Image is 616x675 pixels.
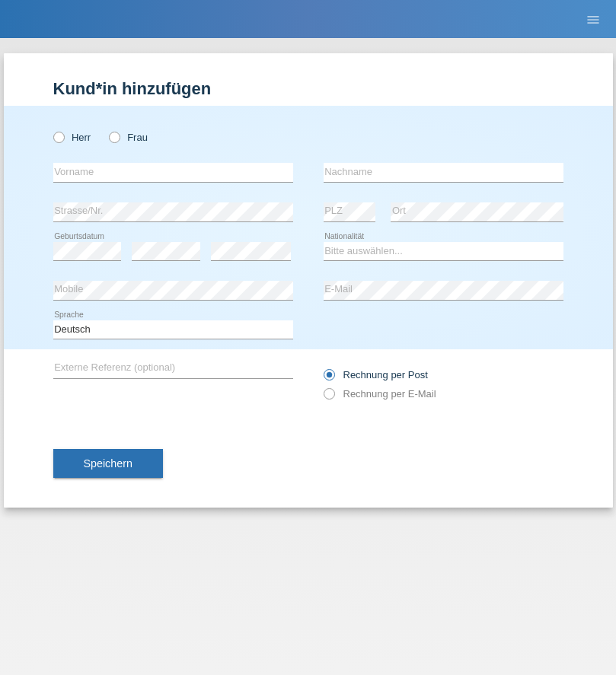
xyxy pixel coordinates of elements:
[53,132,91,143] label: Herr
[109,132,148,143] label: Frau
[53,132,63,142] input: Herr
[324,388,436,400] label: Rechnung per E-Mail
[109,132,119,142] input: Frau
[53,449,163,478] button: Speichern
[324,369,334,388] input: Rechnung per Post
[53,79,563,98] h1: Kund*in hinzufügen
[324,369,428,380] label: Rechnung per Post
[84,457,132,470] span: Speichern
[586,12,601,27] i: menu
[324,388,334,407] input: Rechnung per E-Mail
[578,14,608,24] a: menu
